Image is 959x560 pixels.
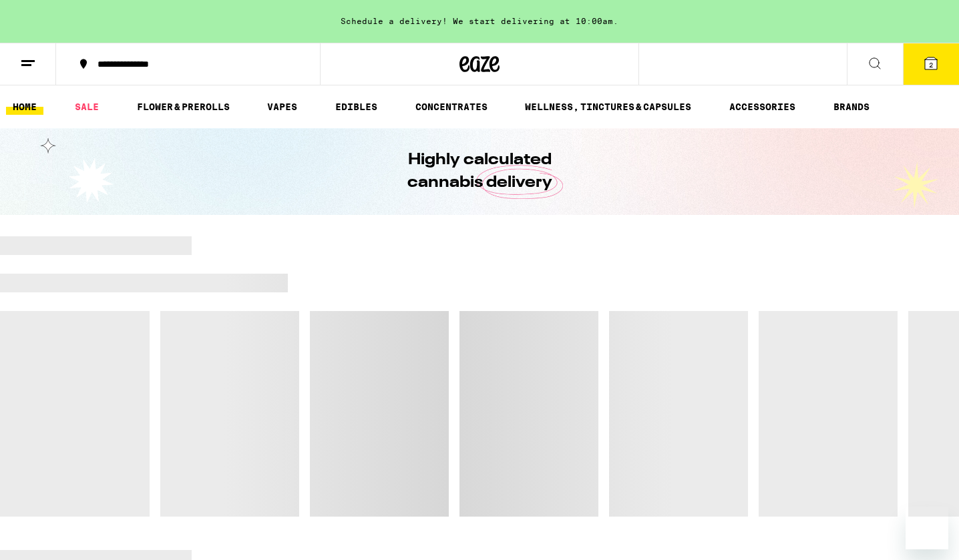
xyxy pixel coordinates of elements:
a: SALE [68,99,106,115]
button: 2 [903,43,959,85]
span: 2 [929,61,933,69]
h1: Highly calculated cannabis delivery [369,149,590,194]
a: VAPES [260,99,304,115]
a: FLOWER & PREROLLS [130,99,236,115]
a: ACCESSORIES [723,99,802,115]
a: CONCENTRATES [409,99,494,115]
a: EDIBLES [329,99,384,115]
a: HOME [6,99,43,115]
a: BRANDS [827,99,876,115]
iframe: Button to launch messaging window [906,507,948,549]
a: WELLNESS, TINCTURES & CAPSULES [518,99,698,115]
